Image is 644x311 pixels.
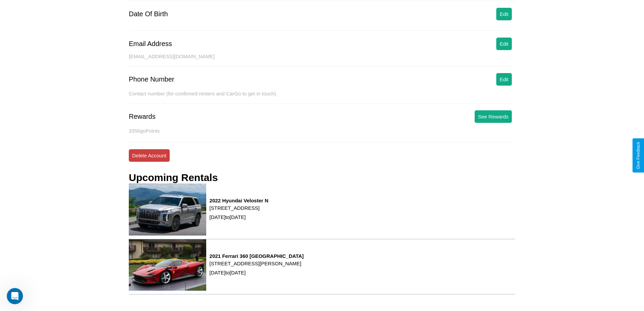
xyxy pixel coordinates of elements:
[129,126,515,135] p: 3356 goPoints
[129,172,218,183] h3: Upcoming Rentals
[210,253,304,259] h3: 2021 Ferrari 360 [GEOGRAPHIC_DATA]
[129,40,172,48] div: Email Address
[129,239,206,291] img: rental
[636,142,641,169] div: Give Feedback
[475,110,512,123] button: See Rewards
[210,213,268,222] p: [DATE] to [DATE]
[129,53,515,66] div: [EMAIL_ADDRESS][DOMAIN_NAME]
[496,8,512,20] button: Edit
[129,91,515,104] div: Contact number (for confirmed renters and CarGo to get in touch).
[129,75,174,83] div: Phone Number
[496,73,512,86] button: Edit
[129,10,168,18] div: Date Of Birth
[129,149,170,162] button: Delete Account
[210,268,304,277] p: [DATE] to [DATE]
[210,259,304,268] p: [STREET_ADDRESS][PERSON_NAME]
[210,203,268,213] p: [STREET_ADDRESS]
[129,183,206,236] img: rental
[496,38,512,50] button: Edit
[129,113,156,120] div: Rewards
[7,288,23,304] iframe: Intercom live chat
[210,198,268,203] h3: 2022 Hyundai Veloster N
